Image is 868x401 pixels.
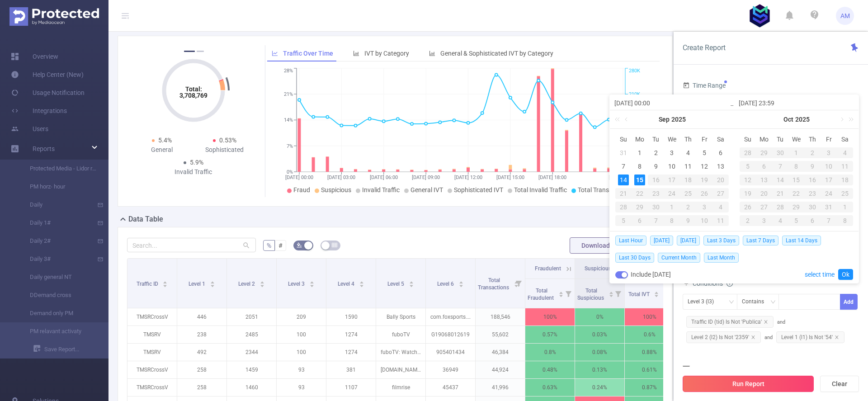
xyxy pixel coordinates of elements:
[688,294,720,309] div: Level 3 (l3)
[696,175,712,185] div: 19
[804,188,821,199] div: 23
[772,132,788,146] th: Tue
[648,173,664,187] td: September 16, 2025
[267,242,271,249] span: %
[353,50,359,57] i: icon: bar-chart
[696,202,712,212] div: 3
[18,160,98,178] a: Protected Media - Lidor report
[454,186,503,193] span: Sophisticated IVT
[742,294,770,309] div: Contains
[284,118,293,123] tspan: 14%
[837,188,853,199] div: 25
[788,188,805,199] div: 22
[612,279,624,308] i: Filter menu
[185,85,202,93] tspan: Total:
[772,147,788,158] div: 30
[648,202,664,212] div: 30
[364,50,409,57] span: IVT by Category
[712,187,729,200] td: September 27, 2025
[623,110,631,128] a: Previous month (PageUp)
[712,188,729,199] div: 27
[804,161,821,172] div: 9
[285,175,313,180] tspan: [DATE] 00:00
[670,110,687,128] a: 2025
[838,269,853,280] a: Ok
[756,175,772,185] div: 13
[680,160,696,173] td: September 11, 2025
[740,202,756,212] div: 26
[664,202,680,212] div: 1
[837,200,853,214] td: November 1, 2025
[840,294,858,310] button: Add
[844,110,855,128] a: Next year (Control + right)
[680,200,696,214] td: October 2, 2025
[821,202,837,212] div: 31
[18,196,98,214] a: Daily
[664,160,680,173] td: September 10, 2025
[712,215,729,226] div: 11
[562,279,575,308] i: Filter menu
[127,238,256,252] input: Search...
[629,68,640,74] tspan: 280K
[804,175,821,185] div: 16
[788,187,805,200] td: October 22, 2025
[615,200,632,214] td: September 28, 2025
[11,47,58,66] a: Overview
[369,175,397,180] tspan: [DATE] 06:00
[18,232,98,250] a: Daily 2#
[658,110,670,128] a: Sep
[837,160,853,173] td: October 11, 2025
[712,214,729,227] td: October 11, 2025
[614,98,730,109] input: Start date
[327,175,355,180] tspan: [DATE] 03:00
[756,188,772,199] div: 20
[632,187,648,200] td: September 22, 2025
[634,175,645,185] div: 15
[648,214,664,227] td: October 7, 2025
[18,178,98,196] a: PM horz- hour
[788,147,805,158] div: 1
[680,135,696,143] span: Th
[664,188,680,199] div: 24
[648,200,664,214] td: September 30, 2025
[696,215,712,226] div: 10
[11,84,85,102] a: Usage Notification
[410,186,443,193] span: General IVT
[837,173,853,187] td: October 18, 2025
[788,135,805,143] span: We
[821,135,837,143] span: Fr
[683,376,814,392] button: Run Report
[632,146,648,160] td: September 1, 2025
[696,132,712,146] th: Fri
[538,175,566,180] tspan: [DATE] 18:00
[512,259,525,308] i: Filter menu
[820,376,859,392] button: Clear
[821,214,837,227] td: November 7, 2025
[9,7,99,26] img: Protected Media
[615,173,632,187] td: September 14, 2025
[740,161,756,172] div: 5
[18,214,98,232] a: Daily 1#
[18,286,98,304] a: DDemand cross
[805,266,835,283] a: select time
[11,120,48,138] a: Users
[648,187,664,200] td: September 23, 2025
[740,214,756,227] td: November 2, 2025
[33,140,55,158] a: Reports
[287,143,293,149] tspan: 7%
[696,160,712,173] td: September 12, 2025
[837,161,853,172] div: 11
[788,202,805,212] div: 29
[683,161,693,172] div: 11
[794,110,811,128] a: 2025
[634,161,645,172] div: 8
[712,202,729,212] div: 4
[821,173,837,187] td: October 17, 2025
[454,175,482,180] tspan: [DATE] 12:00
[648,175,664,185] div: 16
[664,135,680,143] span: We
[680,214,696,227] td: October 9, 2025
[632,215,648,226] div: 6
[772,188,788,199] div: 21
[804,132,821,146] th: Thu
